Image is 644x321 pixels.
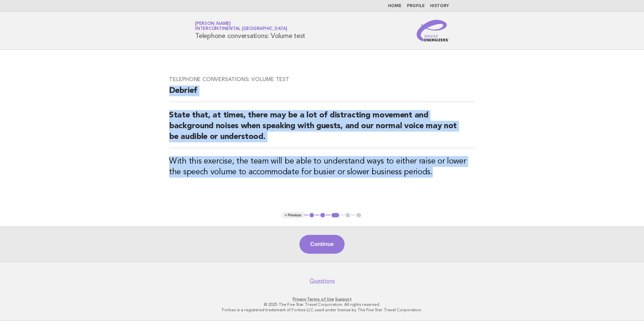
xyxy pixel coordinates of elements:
a: Support [335,297,352,301]
h3: With this exercise, the team will be able to understand ways to either raise or lower the speech ... [169,156,475,178]
a: Questions [310,278,335,284]
button: Continue [299,235,344,254]
a: Privacy [293,297,306,301]
a: Terms of Use [307,297,334,301]
p: Forbes is a registered trademark of Forbes LLC used under license by The Five Star Travel Corpora... [116,307,528,313]
a: Profile [407,4,425,8]
p: © 2025 The Five Star Travel Corporation. All rights reserved. [116,302,528,307]
button: < Previous [282,212,304,219]
button: 2 [319,212,326,219]
span: InterContinental [GEOGRAPHIC_DATA] [195,27,287,31]
a: [PERSON_NAME]InterContinental [GEOGRAPHIC_DATA] [195,22,287,31]
p: · · [116,296,528,302]
button: 1 [309,212,315,219]
h1: Telephone conversations: Volume test [195,22,305,39]
button: 3 [330,212,340,219]
h3: Telephone conversations: Volume test [169,76,475,83]
h2: Debrief [169,85,475,102]
a: Home [388,4,401,8]
img: Service Energizers [417,20,449,41]
h2: State that, at times, there may be a lot of distracting movement and background noises when speak... [169,110,475,148]
a: History [430,4,449,8]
